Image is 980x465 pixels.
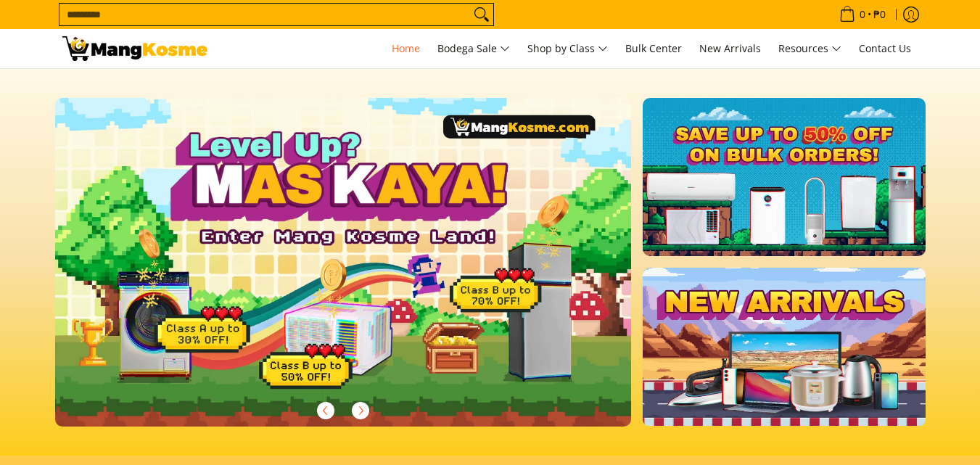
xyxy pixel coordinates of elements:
[430,29,517,68] a: Bodega Sale
[699,41,761,55] span: New Arrivals
[384,29,427,68] a: Home
[625,41,682,55] span: Bulk Center
[222,29,918,68] nav: Main Menu
[527,40,608,58] span: Shop by Class
[310,395,342,427] button: Previous
[835,7,890,22] span: •
[618,29,689,68] a: Bulk Center
[857,9,868,20] span: 0
[871,9,888,20] span: ₱0
[778,40,841,58] span: Resources
[859,41,911,55] span: Contact Us
[62,36,207,61] img: Mang Kosme: Your Home Appliances Warehouse Sale Partner!
[345,395,376,427] button: Next
[437,40,510,58] span: Bodega Sale
[771,29,849,68] a: Resources
[520,29,615,68] a: Shop by Class
[692,29,768,68] a: New Arrivals
[55,98,632,427] img: Gaming desktop banner
[392,41,420,55] span: Home
[470,4,493,25] button: Search
[852,29,918,68] a: Contact Us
